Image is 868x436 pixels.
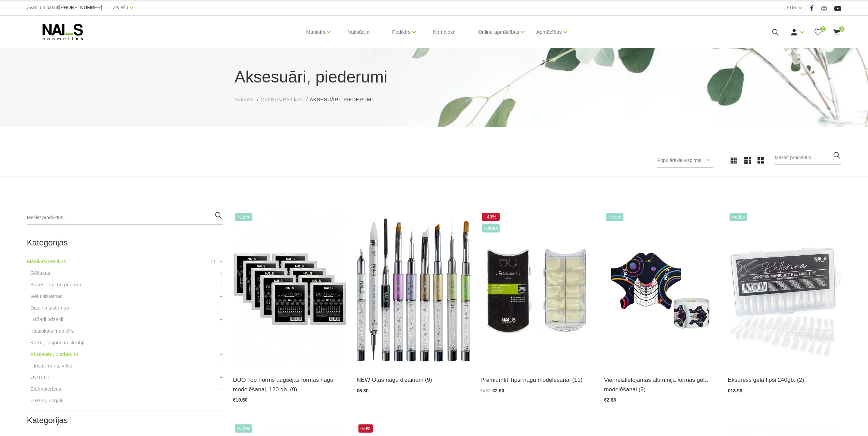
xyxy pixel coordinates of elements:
span: +Video [235,213,252,221]
a: Dizaina sistēmas [30,304,69,312]
span: Manikīrs/Pedikīrs [261,97,303,102]
a: Elektroierīces [30,385,61,393]
a: Manikīrs/Pedikīrs [261,96,303,103]
span: €4.90 [480,389,490,393]
a: Dažādi līdzekļi [30,315,63,324]
a: Aksesuāri, piederumi [30,350,78,358]
h1: Aksesuāri, piederumi [235,65,634,89]
a: Vaksācija [342,16,375,48]
span: | [106,3,107,12]
span: €2.50 [492,388,504,393]
a: Krēmi, losjoni un skrubji [30,339,84,347]
a: Manikīrs [306,18,326,46]
a: + [220,257,223,266]
a: NEW Otas nagu dizainam (9) [357,375,470,385]
div: Zvani un pasūti [27,3,102,12]
a: Bāzes, topi un praimeri [30,281,83,289]
a: + [220,350,223,358]
input: Meklēt produktus ... [775,151,841,165]
a: + [220,373,223,381]
span: 0 [820,26,826,32]
span: | [805,3,807,12]
a: + [220,269,223,277]
a: EUR [786,3,797,12]
a: + [220,385,223,393]
a: + [220,292,223,300]
a: Komplekti [428,16,461,48]
a: Pedikīrs [392,18,410,46]
span: +Video [730,213,747,221]
span: 0 [839,26,844,32]
a: + [220,304,223,312]
span: Populārākie vispirms [657,157,701,163]
a: Online apmācības [478,18,519,46]
a: Vienreizlietojamās alumīnija formas gela modelēšanai (2) [604,375,718,394]
a: + [220,315,223,324]
img: Ekpress gela tipši pieaudzēšanai 240 gab.Gela nagu pieaudzēšana vēl nekad nav bijusi tik vienkārš... [728,211,841,367]
a: + [220,281,223,289]
span: Sākums [235,97,254,102]
a: Gēlu sistēmas [30,292,63,300]
span: +Video [482,224,500,232]
span: +Video [606,213,623,221]
a: DUO Top Forms augšējās formas nagu modelēšanai, 120 gb. (9) [233,375,347,394]
span: +Video [235,424,252,433]
a: Premiumfit Tipši nagu modelēšanai (11) [480,375,594,385]
a: Latviešu [111,3,128,12]
img: Dažāda veida dizaina otas:- Art Magnetics tools- Spatula Tool- Fork Brush #6- Art U Slant- Oval #... [357,211,470,367]
a: + [220,362,223,370]
a: OUTLET [30,373,50,381]
a: Gēllakas [30,269,50,277]
a: Instrumenti, vīles [34,362,72,370]
span: €13.90 [728,388,742,393]
a: Frēzes, uzgaļi [30,396,62,405]
img: Īpaši noturīgas modelēšanas formas, kas maksimāli atvieglo meistara darbu. Izcili cietas, maksimā... [604,211,718,367]
li: Aksesuāri, piederumi [310,96,380,103]
img: #1 • Mazs(S) sāna arkas izliekums, normāls/vidējs C izliekums, garā forma • Piemērota standarta n... [233,211,347,367]
a: Klasiskais manikīrs [30,327,74,335]
a: [PHONE_NUMBER] [59,5,102,10]
span: -49% [482,213,500,221]
input: Meklēt produktus ... [27,211,223,225]
h2: Kategorijas [27,416,223,425]
img: Plānas, elastīgas formas. To īpašā forma sniedz iespēju modelēt nagus ar paralēlām sānu malām, kā... [480,211,594,367]
a: Ekspress gela tipši 240gb. (2) [728,375,841,385]
span: €10.50 [233,397,248,403]
span: €6.30 [357,388,369,393]
span: -50% [358,424,373,433]
a: Manikīrs/Pedikīrs [27,257,66,266]
span: €2.68 [604,397,616,403]
a: Apmācības [536,18,562,46]
a: Sākums [235,96,254,103]
a: 0 [814,28,822,36]
span: 11 [210,257,216,266]
a: 0 [833,28,841,36]
h2: Kategorijas [27,238,223,247]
